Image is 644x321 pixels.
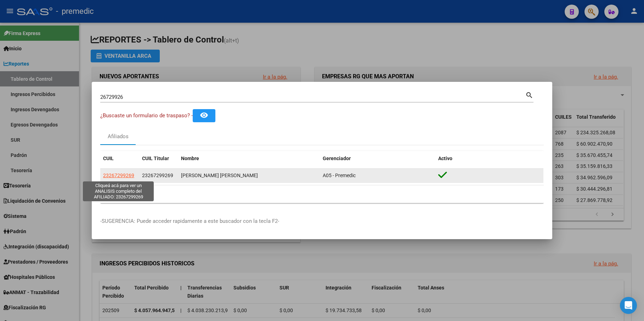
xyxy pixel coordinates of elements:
[100,217,544,225] p: -SUGERENCIA: Puede acceder rapidamente a este buscador con la tecla F2-
[620,297,637,314] div: Open Intercom Messenger
[178,151,320,166] datatable-header-cell: Nombre
[142,156,169,161] span: CUIL Titular
[142,173,173,178] span: 23267299269
[100,185,544,203] div: 1 total
[181,171,317,180] div: [PERSON_NAME] [PERSON_NAME]
[323,156,351,161] span: Gerenciador
[323,173,356,178] span: A05 - Premedic
[181,156,199,161] span: Nombre
[200,111,208,119] mat-icon: remove_red_eye
[525,90,533,99] mat-icon: search
[320,151,435,166] datatable-header-cell: Gerenciador
[435,151,544,166] datatable-header-cell: Activo
[108,133,129,141] div: Afiliados
[139,151,178,166] datatable-header-cell: CUIL Titular
[438,156,452,161] span: Activo
[100,112,193,119] span: ¿Buscaste un formulario de traspaso? -
[103,156,114,161] span: CUIL
[103,173,134,178] span: 23267299269
[100,151,139,166] datatable-header-cell: CUIL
